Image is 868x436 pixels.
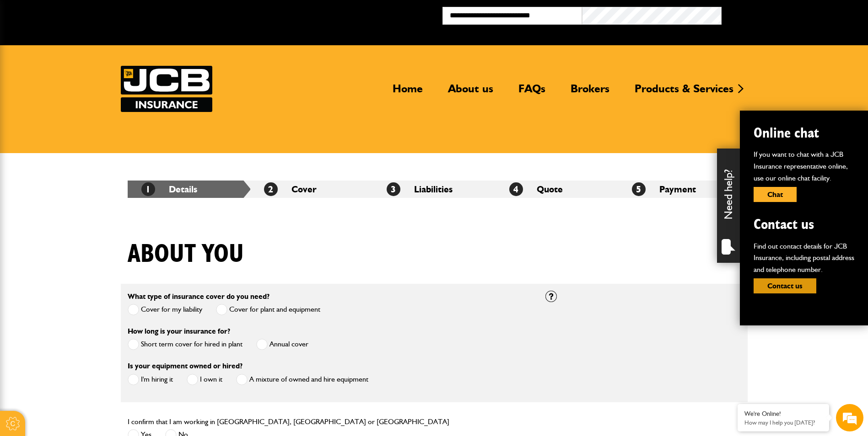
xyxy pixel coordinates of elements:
[216,304,320,315] label: Cover for plant and equipment
[722,7,861,21] button: Broker Login
[717,149,740,263] div: Need help?
[628,82,740,103] a: Products & Services
[128,293,270,300] label: What type of insurance cover do you need?
[128,418,449,425] label: I confirm that I am working in [GEOGRAPHIC_DATA], [GEOGRAPHIC_DATA] or [GEOGRAPHIC_DATA]
[754,278,816,293] button: Contact us
[744,419,822,426] p: How may I help you today?
[256,339,308,350] label: Annual cover
[121,66,212,112] img: JCB Insurance Services logo
[754,124,854,142] h2: Online chat
[496,181,618,198] li: Quote
[250,181,373,198] li: Cover
[744,410,822,418] div: We're Online!
[754,149,854,184] p: If you want to chat with a JCB Insurance representative online, use our online chat facility.
[128,181,250,198] li: Details
[187,374,222,385] label: I own it
[121,66,212,112] a: JCB Insurance Services
[128,362,243,370] label: Is your equipment owned or hired?
[128,339,243,350] label: Short term cover for hired in plant
[141,182,155,196] span: 1
[754,240,854,276] p: Find out contact details for JCB Insurance, including postal address and telephone number.
[632,182,646,196] span: 5
[373,181,496,198] li: Liabilities
[754,216,854,233] h2: Contact us
[236,374,368,385] label: A mixture of owned and hire equipment
[386,82,430,103] a: Home
[564,82,616,103] a: Brokers
[128,328,230,335] label: How long is your insurance for?
[754,187,797,202] button: Chat
[128,239,244,270] h1: About you
[512,82,552,103] a: FAQs
[441,82,500,103] a: About us
[128,304,202,315] label: Cover for my liability
[264,182,278,196] span: 2
[387,182,400,196] span: 3
[128,374,173,385] label: I'm hiring it
[618,181,741,198] li: Payment
[509,182,523,196] span: 4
